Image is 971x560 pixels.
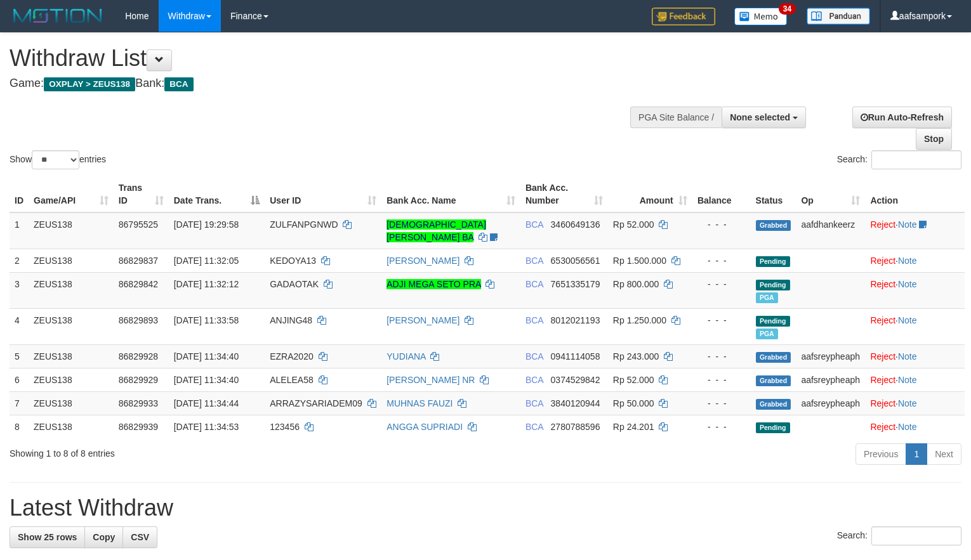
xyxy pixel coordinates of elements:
[10,77,635,90] h4: Game: Bank:
[551,398,600,408] span: Copy 3840120944 to clipboard
[865,249,965,272] td: ·
[870,315,895,325] a: Reject
[174,219,239,230] span: [DATE] 19:29:58
[796,368,865,391] td: aafsreypheaph
[29,368,114,391] td: ZEUS138
[697,350,746,363] div: - - -
[613,398,654,408] span: Rp 50.000
[381,176,520,212] th: Bank Acc. Name: activate to sort column ascending
[756,256,790,267] span: Pending
[551,219,600,230] span: Copy 3460649136 to clipboard
[10,344,29,368] td: 5
[697,218,746,231] div: - - -
[10,272,29,308] td: 3
[898,375,917,385] a: Note
[174,351,239,361] span: [DATE] 11:34:40
[613,315,666,325] span: Rp 1.250.000
[906,443,927,465] a: 1
[525,315,543,325] span: BCA
[870,351,895,361] a: Reject
[613,375,654,385] span: Rp 52.000
[10,442,395,460] div: Showing 1 to 8 of 8 entries
[756,329,778,339] span: Marked by aafnoeunsreypich
[119,256,158,266] span: 86829837
[525,351,543,361] span: BCA
[29,415,114,438] td: ZEUS138
[865,344,965,368] td: ·
[18,532,77,542] span: Show 25 rows
[551,279,600,289] span: Copy 7651335179 to clipboard
[119,315,158,325] span: 86829893
[10,415,29,438] td: 8
[386,398,452,408] a: MUHNAS FAUZI
[174,398,239,408] span: [DATE] 11:34:44
[613,351,659,361] span: Rp 243.000
[865,212,965,249] td: ·
[927,443,961,465] a: Next
[270,279,319,289] span: GADAOTAK
[837,526,961,545] label: Search:
[807,8,870,25] img: panduan.png
[852,107,952,128] a: Run Auto-Refresh
[270,315,312,325] span: ANJING48
[756,422,790,433] span: Pending
[10,495,961,521] h1: Latest Withdraw
[697,314,746,327] div: - - -
[386,279,480,289] a: ADJI MEGA SETO PRA
[10,6,106,25] img: MOTION_logo.png
[613,219,654,230] span: Rp 52.000
[898,279,917,289] a: Note
[114,176,169,212] th: Trans ID: activate to sort column ascending
[613,422,654,432] span: Rp 24.201
[174,375,239,385] span: [DATE] 11:34:40
[870,398,895,408] a: Reject
[734,8,788,25] img: Button%20Memo.svg
[44,77,135,91] span: OXPLAY > ZEUS138
[119,279,158,289] span: 86829842
[525,375,543,385] span: BCA
[865,391,965,415] td: ·
[174,315,239,325] span: [DATE] 11:33:58
[119,375,158,385] span: 86829929
[551,375,600,385] span: Copy 0374529842 to clipboard
[551,422,600,432] span: Copy 2780788596 to clipboard
[525,219,543,230] span: BCA
[916,128,952,150] a: Stop
[174,279,239,289] span: [DATE] 11:32:12
[93,532,115,542] span: Copy
[525,256,543,266] span: BCA
[865,415,965,438] td: ·
[756,280,790,290] span: Pending
[551,315,600,325] span: Copy 8012021193 to clipboard
[551,256,600,266] span: Copy 6530056561 to clipboard
[756,292,778,303] span: Marked by aafnoeunsreypich
[865,368,965,391] td: ·
[270,375,314,385] span: ALELEA58
[270,422,300,432] span: 123456
[29,176,114,212] th: Game/API: activate to sort column ascending
[898,219,917,230] a: Note
[10,212,29,249] td: 1
[525,422,543,432] span: BCA
[870,279,895,289] a: Reject
[652,8,715,25] img: Feedback.jpg
[898,422,917,432] a: Note
[865,176,965,212] th: Action
[756,352,791,363] span: Grabbed
[119,398,158,408] span: 86829933
[29,391,114,415] td: ZEUS138
[386,375,475,385] a: [PERSON_NAME] NR
[630,107,722,128] div: PGA Site Balance /
[119,219,158,230] span: 86795525
[174,422,239,432] span: [DATE] 11:34:53
[386,351,425,361] a: YUDIANA
[122,526,157,548] a: CSV
[10,526,85,548] a: Show 25 rows
[10,176,29,212] th: ID
[386,422,463,432] a: ANGGA SUPRIADI
[10,249,29,272] td: 2
[270,398,362,408] span: ARRAZYSARIADEM09
[751,176,796,212] th: Status
[10,150,106,169] label: Show entries
[756,399,791,410] span: Grabbed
